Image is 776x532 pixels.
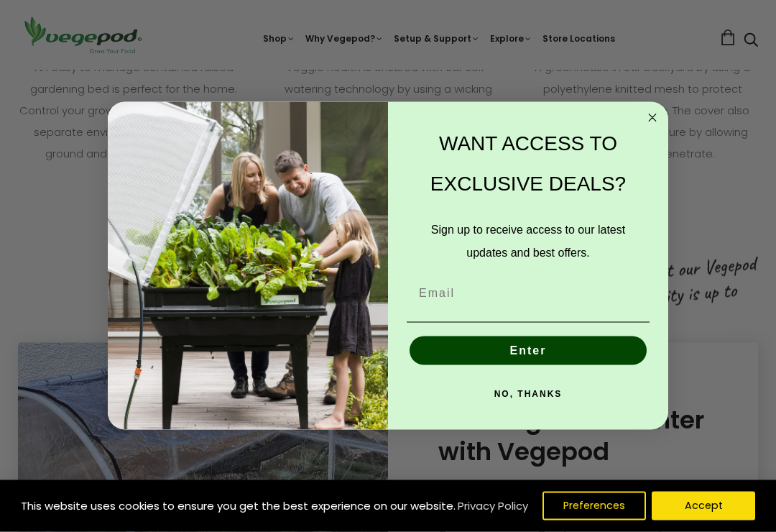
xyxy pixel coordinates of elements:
span: Sign up to receive access to our latest updates and best offers. [431,224,625,259]
a: Privacy Policy (opens in a new tab) [456,493,530,519]
button: NO, THANKS [407,380,650,408]
input: Email [407,279,650,308]
button: Enter [410,336,647,365]
img: underline [407,322,650,323]
button: Close dialog [644,109,661,127]
span: This website uses cookies to ensure you get the best experience on our website. [21,498,456,513]
img: e9d03583-1bb1-490f-ad29-36751b3212ff.jpeg [108,102,388,431]
span: WANT ACCESS TO EXCLUSIVE DEALS? [430,132,626,195]
button: Preferences [542,492,646,520]
button: Accept [652,492,755,520]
